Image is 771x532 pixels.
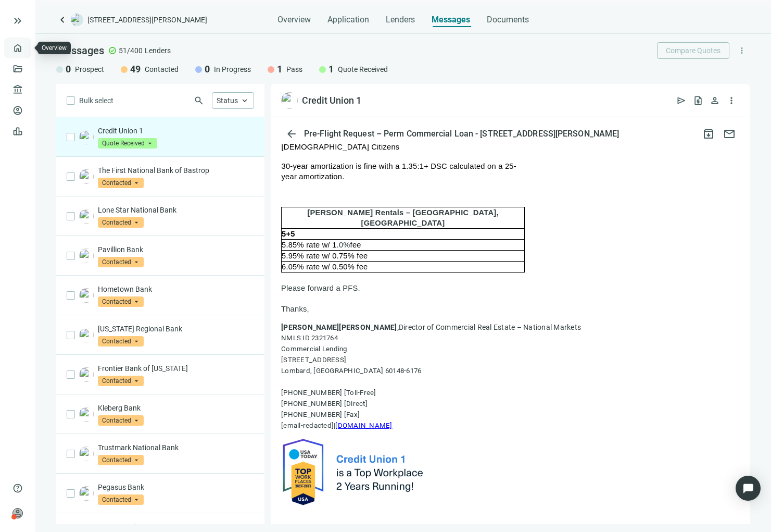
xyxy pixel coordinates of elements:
span: more_vert [737,46,747,55]
span: 0 [205,63,210,76]
span: Contacted [98,217,144,228]
img: a9b38100-7160-4922-84a8-ec14ad564c4c [79,169,94,184]
a: keyboard_arrow_left [56,14,69,26]
span: Pass [286,64,302,75]
p: Kleberg Bank [98,403,254,413]
img: deal-logo [71,14,83,26]
span: Lenders [145,45,171,56]
p: Pavillion Bank [98,244,254,255]
span: 1 [328,63,334,76]
span: keyboard_arrow_up [240,96,249,105]
span: search [194,95,204,106]
span: more_vert [726,95,737,106]
span: Contacted [98,494,144,505]
p: [US_STATE] Regional Bank [98,324,254,334]
span: person [12,508,23,518]
span: Contacted [98,415,144,426]
span: Messages [56,44,104,57]
span: In Progress [214,64,251,75]
span: mail [723,128,736,140]
p: Lone Star National Bank [98,205,254,215]
button: person [706,92,723,109]
img: a1171baf-b88c-42a3-8a76-bd6092c0e794 [79,328,94,342]
span: Application [327,15,369,25]
img: cdec2757-3c7a-4f94-8227-750dd0486bd9 [79,249,94,263]
span: Lenders [386,15,415,25]
p: Frontier Bank of [US_STATE] [98,363,254,374]
span: send [676,95,687,106]
button: mail [719,123,740,144]
span: 51/400 [119,45,143,56]
span: Overview [277,15,311,25]
span: archive [702,128,715,140]
p: The First National Bank of Bastrop [98,165,254,176]
span: Contacted [98,178,144,188]
span: Quote Received [98,138,157,149]
img: 0eaf3682-1d97-4c96-9f54-7ad6692a273f [79,209,94,224]
button: send [673,92,690,109]
p: Hometown Bank [98,284,254,294]
img: a5243ab7-adea-4bc1-a3a4-823b095f46bf [79,447,94,461]
span: Documents [487,15,529,25]
p: Susser Bank [98,522,254,532]
button: Compare Quotes [657,42,729,59]
img: 01004c5d-fee3-49cd-afef-252786bd56bd [79,407,94,422]
span: person [710,95,720,106]
span: 0 [66,63,71,76]
span: arrow_back [285,128,298,140]
p: Trustmark National Bank [98,442,254,453]
span: Contacted [98,376,144,386]
span: Bulk select [79,95,113,106]
button: more_vert [734,42,750,59]
button: more_vert [723,92,740,109]
span: Contacted [98,336,144,347]
span: check_circle [108,46,117,55]
span: Contacted [145,64,179,75]
span: account_balance [12,84,20,95]
span: Messages [432,15,470,24]
span: request_quote [693,95,703,106]
span: Prospect [75,64,104,75]
span: 1 [277,63,282,76]
div: Pre-Flight Request – Perm Commercial Loan - [STREET_ADDRESS][PERSON_NAME] [302,129,621,139]
span: Status [217,96,238,105]
img: e3ea0180-166c-4e31-9601-f3896c5778d3 [281,92,298,109]
button: request_quote [690,92,706,109]
img: e057420b-bdee-4bd7-b52b-08f96b4a9178 [79,288,94,303]
button: arrow_back [281,123,302,144]
span: Contacted [98,296,144,307]
span: help [12,483,23,493]
span: Contacted [98,455,144,465]
span: 49 [130,63,141,76]
span: [STREET_ADDRESS][PERSON_NAME] [87,15,207,25]
button: keyboard_double_arrow_right [11,15,24,27]
div: Credit Union 1 [302,94,361,107]
span: Contacted [98,257,144,267]
img: e3ea0180-166c-4e31-9601-f3896c5778d3 [79,130,94,144]
p: Pegasus Bank [98,482,254,492]
button: archive [698,123,719,144]
img: b1e30dd9-89ca-4700-a4d1-c4b194abdf20 [79,486,94,501]
span: Quote Received [338,64,388,75]
img: 65f0deba-fb91-4ad7-b4af-bfe51f1c85bd [79,367,94,382]
p: Credit Union 1 [98,126,254,136]
div: Open Intercom Messenger [736,476,761,501]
